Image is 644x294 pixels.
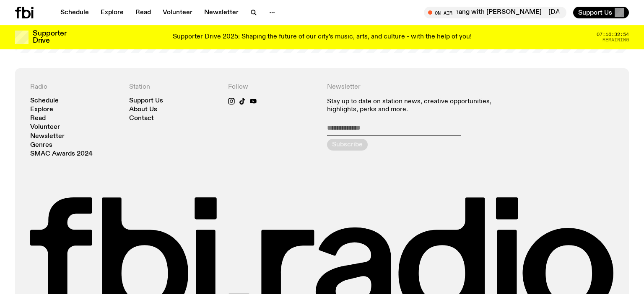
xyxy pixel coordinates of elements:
[424,7,566,18] button: On Air[DATE] Overhang with [PERSON_NAME][DATE] Overhang with [PERSON_NAME]
[327,83,515,91] h4: Newsletter
[30,133,65,140] a: Newsletter
[30,107,53,113] a: Explore
[129,98,163,104] a: Support Us
[30,124,60,130] a: Volunteer
[33,30,66,44] h3: Supporter Drive
[129,115,154,122] a: Contact
[578,9,612,16] span: Support Us
[30,115,46,122] a: Read
[30,151,93,157] a: SMAC Awards 2024
[30,142,52,148] a: Genres
[228,83,317,91] h4: Follow
[130,7,156,18] a: Read
[158,7,197,18] a: Volunteer
[30,98,59,104] a: Schedule
[573,7,629,18] button: Support Us
[327,139,368,151] button: Subscribe
[129,83,218,91] h4: Station
[55,7,94,18] a: Schedule
[597,32,629,37] span: 07:16:32:54
[30,83,119,91] h4: Radio
[327,98,515,114] p: Stay up to date on station news, creative opportunities, highlights, perks and more.
[602,38,629,42] span: Remaining
[173,33,472,41] p: Supporter Drive 2025: Shaping the future of our city’s music, arts, and culture - with the help o...
[96,7,129,18] a: Explore
[199,7,244,18] a: Newsletter
[129,107,157,113] a: About Us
